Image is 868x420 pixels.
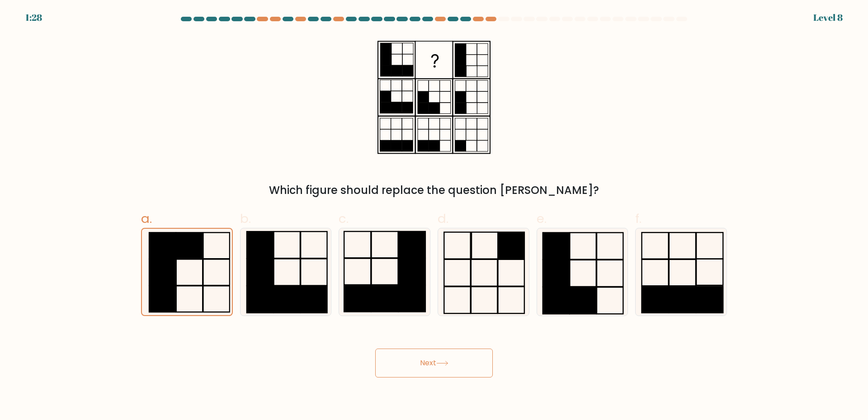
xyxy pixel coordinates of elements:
[813,11,843,24] div: Level 8
[438,210,448,227] span: d.
[240,210,251,227] span: b.
[537,210,547,227] span: e.
[141,210,152,227] span: a.
[635,210,642,227] span: f.
[375,349,493,378] button: Next
[146,182,722,198] div: Which figure should replace the question [PERSON_NAME]?
[25,11,42,24] div: 1:28
[339,210,349,227] span: c.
